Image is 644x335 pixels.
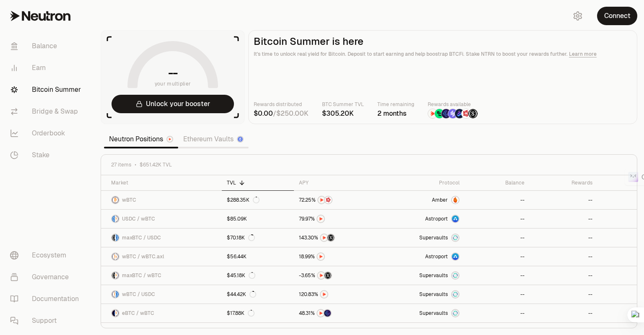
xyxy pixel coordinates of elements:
[112,253,115,260] img: wBTC Logo
[254,100,309,109] p: Rewards distributed
[379,285,464,304] a: SupervaultsSupervaults
[419,234,448,241] span: Supervaults
[452,272,459,279] img: Supervaults
[254,109,309,119] div: /
[425,216,448,222] span: Astroport
[322,100,364,109] p: BTC Summer TVL
[140,161,172,168] span: $651.42K TVL
[101,191,222,209] a: wBTC LogowBTC
[167,137,172,142] img: Neutron Logo
[317,216,324,222] img: NTRN
[294,210,379,228] a: NTRN
[465,191,530,209] a: --
[294,266,379,285] a: NTRNStructured Points
[419,310,448,317] span: Supervaults
[227,179,289,186] div: TVL
[227,272,255,279] div: $45.18K
[324,310,331,317] img: EtherFi Points
[294,285,379,304] a: NTRN
[321,234,327,241] img: NTRN
[112,216,115,222] img: USDC Logo
[254,50,632,58] p: It's time to unlock real yield for Bitcoin. Deposit to start earning and help boostrap BTCFi. Sta...
[455,109,464,118] img: Bedrock Diamonds
[122,216,155,222] span: USDC / wBTC
[379,266,464,285] a: SupervaultsSupervaults
[425,253,448,260] span: Astroport
[465,285,530,304] a: --
[112,272,115,279] img: maxBTC Logo
[569,51,597,57] a: Learn more
[3,288,91,310] a: Documentation
[3,310,91,332] a: Support
[222,247,294,266] a: $56.44K
[112,234,115,241] img: maxBTC Logo
[452,291,459,298] img: Supervaults
[377,109,414,119] div: 2 months
[294,229,379,247] a: NTRNStructured Points
[530,266,597,285] a: --
[116,234,119,241] img: USDC Logo
[452,234,459,241] img: Supervaults
[379,229,464,247] a: SupervaultsSupervaults
[468,109,478,118] img: Structured Points
[101,285,222,304] a: wBTC LogoUSDC LogowBTC / USDC
[111,161,131,168] span: 27 items
[122,197,136,203] span: wBTC
[384,179,459,186] div: Protocol
[435,109,444,118] img: Lombard Lux
[299,234,374,242] button: NTRNStructured Points
[104,131,178,148] a: Neutron Positions
[465,266,530,285] a: --
[112,197,119,203] img: wBTC Logo
[222,229,294,247] a: $70.18K
[227,310,254,317] div: $17.88K
[379,191,464,209] a: AmberAmber
[452,197,459,203] img: Amber
[3,144,91,166] a: Stake
[3,101,91,122] a: Bridge & Swap
[111,179,217,186] div: Market
[101,210,222,228] a: USDC LogowBTC LogoUSDC / wBTC
[227,234,255,241] div: $70.18K
[530,191,597,209] a: --
[222,285,294,304] a: $44.42K
[379,210,464,228] a: Astroport
[299,215,374,223] button: NTRN
[294,304,379,322] a: NTRNEtherFi Points
[227,216,247,222] div: $85.09K
[325,197,332,203] img: Mars Fragments
[441,109,451,118] img: EtherFi Points
[254,36,632,47] h2: Bitcoin Summer is here
[597,7,637,25] button: Connect
[462,109,471,118] img: Mars Fragments
[112,95,234,113] button: Unlock your booster
[299,252,374,261] button: NTRN
[325,272,331,279] img: Structured Points
[465,304,530,322] a: --
[3,35,91,57] a: Balance
[465,247,530,266] a: --
[155,80,191,88] span: your multiplier
[227,197,260,203] div: $288.35K
[122,291,155,298] span: wBTC / USDC
[299,179,374,186] div: APY
[116,216,119,222] img: wBTC Logo
[227,253,247,260] div: $56.44K
[299,271,374,280] button: NTRNStructured Points
[530,285,597,304] a: --
[122,234,161,241] span: maxBTC / USDC
[317,253,324,260] img: NTRN
[321,291,327,298] img: NTRN
[168,66,178,80] h1: --
[122,272,161,279] span: maxBTC / wBTC
[3,57,91,79] a: Earn
[122,253,164,260] span: wBTC / wBTC.axl
[101,247,222,266] a: wBTC LogowBTC.axl LogowBTC / wBTC.axl
[116,253,119,260] img: wBTC.axl Logo
[101,229,222,247] a: maxBTC LogoUSDC LogomaxBTC / USDC
[3,244,91,266] a: Ecosystem
[238,137,243,142] img: Ethereum Logo
[112,310,115,317] img: eBTC Logo
[465,210,530,228] a: --
[448,109,457,118] img: Solv Points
